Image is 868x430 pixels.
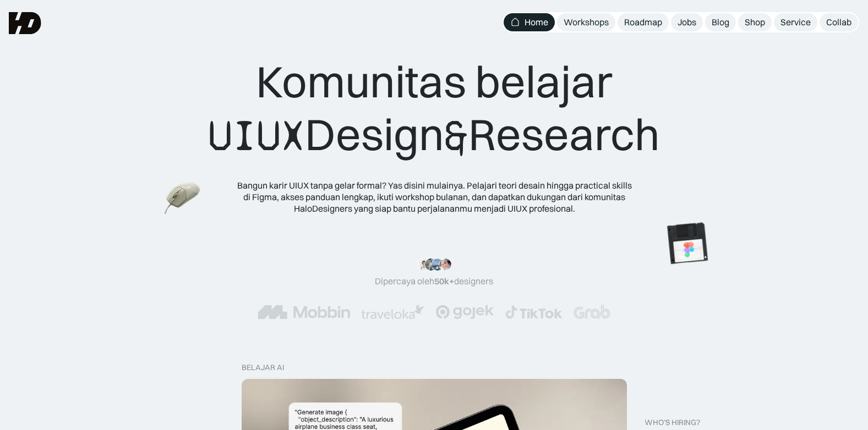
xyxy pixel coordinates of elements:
[504,13,555,31] a: Home
[236,180,632,214] div: Bangun karir UIUX tanpa gelar formal? Yas disini mulainya. Pelajari teori desain hingga practical...
[564,16,609,28] div: Workshops
[624,16,662,28] div: Roadmap
[525,16,548,28] div: Home
[375,275,493,287] div: Dipercaya oleh designers
[780,16,811,28] div: Service
[645,418,700,427] div: WHO’S HIRING?
[738,13,772,31] a: Shop
[705,13,736,31] a: Blog
[671,13,703,31] a: Jobs
[712,16,729,28] div: Blog
[434,275,454,286] span: 50k+
[745,16,765,28] div: Shop
[208,109,305,162] span: UIUX
[820,13,858,31] a: Collab
[444,109,468,162] span: &
[242,363,284,372] div: belajar ai
[208,55,660,162] div: Komunitas belajar Design Research
[774,13,817,31] a: Service
[826,16,851,28] div: Collab
[678,16,696,28] div: Jobs
[557,13,615,31] a: Workshops
[618,13,669,31] a: Roadmap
